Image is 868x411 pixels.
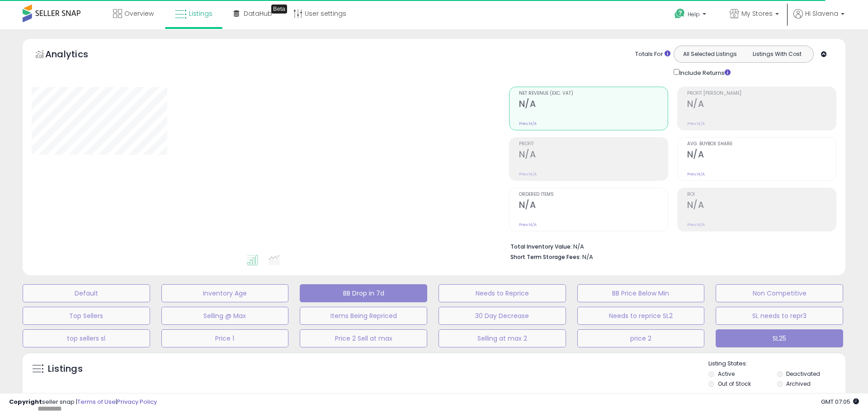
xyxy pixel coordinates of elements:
[519,149,668,162] h2: N/A
[244,9,272,18] span: DataHub
[510,240,830,251] li: N/A
[23,284,150,302] button: Default
[582,253,593,261] span: N/A
[577,329,705,347] button: price 2
[45,48,106,63] h5: Analytics
[674,8,685,19] i: Get Help
[124,9,154,18] span: Overview
[510,243,572,250] b: Total Inventory Value:
[9,397,42,406] strong: Copyright
[9,398,157,406] div: seller snap | |
[161,329,289,347] button: Price 1
[687,91,836,96] span: Profit [PERSON_NAME]
[793,9,844,29] a: Hi Slavena
[161,284,289,302] button: Inventory Age
[519,91,668,96] span: Net Revenue (Exc. VAT)
[687,222,705,227] small: Prev: N/A
[161,307,289,325] button: Selling @ Max
[439,307,566,325] button: 30 Day Decrease
[805,9,838,18] span: Hi Slavena
[300,307,427,325] button: Items Being Repriced
[635,50,670,59] div: Totals For
[189,9,212,18] span: Listings
[687,142,836,147] span: Avg. Buybox Share
[577,284,705,302] button: BB Price Below Min
[577,307,705,325] button: Needs to reprice SL2
[688,10,700,18] span: Help
[716,307,843,325] button: SL needs to repr3
[519,222,537,227] small: Prev: N/A
[439,284,566,302] button: Needs to Reprice
[510,253,581,261] b: Short Term Storage Fees:
[519,121,537,126] small: Prev: N/A
[741,9,773,18] span: My Stores
[667,67,741,78] div: Include Returns
[519,171,537,177] small: Prev: N/A
[300,329,427,347] button: Price 2 Sell at max
[519,192,668,197] span: Ordered Items
[743,48,811,60] button: Listings With Cost
[687,200,836,212] h2: N/A
[716,284,843,302] button: Non Competitive
[676,48,744,60] button: All Selected Listings
[300,284,427,302] button: BB Drop in 7d
[519,142,668,147] span: Profit
[687,121,705,126] small: Prev: N/A
[667,1,715,29] a: Help
[519,99,668,111] h2: N/A
[687,99,836,111] h2: N/A
[23,329,150,347] button: top sellers sl
[687,149,836,162] h2: N/A
[716,329,843,347] button: SL25
[439,329,566,347] button: Selling at max 2
[519,200,668,212] h2: N/A
[23,307,150,325] button: Top Sellers
[687,171,705,177] small: Prev: N/A
[271,5,287,14] div: Tooltip anchor
[687,192,836,197] span: ROI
